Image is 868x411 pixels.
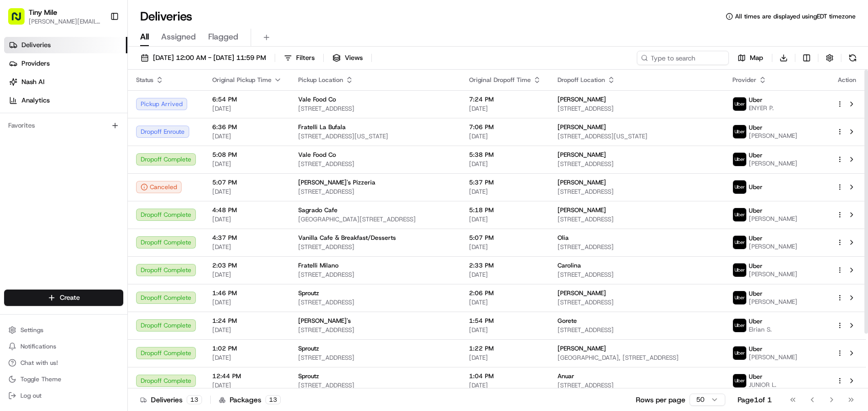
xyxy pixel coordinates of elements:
span: [STREET_ADDRESS] [298,160,453,168]
span: Uber [749,207,763,215]
span: Uber [749,345,763,353]
span: Map [750,53,763,63]
span: ENYER P. [749,104,774,112]
span: 5:07 PM [212,178,282,187]
div: Action [836,76,858,84]
span: [PERSON_NAME] [749,298,797,306]
span: Uber [749,373,763,381]
span: [DATE] [469,381,541,389]
span: Vanilla Cafe & Breakfast/Desserts [298,234,396,242]
input: Type to search [637,51,729,65]
button: Tiny Mile [29,7,57,17]
p: Rows per page [636,395,685,405]
span: [DATE] [469,105,541,113]
span: [DATE] [212,381,282,389]
span: All times are displayed using EDT timezone [735,12,856,20]
span: [STREET_ADDRESS] [298,354,453,362]
span: [STREET_ADDRESS][US_STATE] [558,132,717,140]
span: Elrian S. [749,325,772,334]
span: [PERSON_NAME][EMAIL_ADDRESS] [29,17,102,26]
a: Providers [4,55,127,72]
span: Uber [749,124,763,132]
button: Log out [4,388,123,403]
button: Create [4,290,123,306]
span: Toggle Theme [20,375,61,383]
span: [DATE] [469,132,541,140]
span: [STREET_ADDRESS] [298,188,453,196]
span: Flagged [208,31,238,43]
span: [PERSON_NAME] [558,178,606,187]
span: [PERSON_NAME] [558,123,606,131]
div: Page 1 of 1 [738,395,772,405]
span: [DATE] [469,215,541,223]
span: 2:33 PM [469,261,541,270]
span: [DATE] [212,271,282,279]
span: Vale Food Co [298,95,336,104]
span: [PERSON_NAME] [749,215,797,223]
img: uber-new-logo.jpeg [733,97,746,111]
span: [STREET_ADDRESS] [558,298,717,306]
span: [STREET_ADDRESS] [558,188,717,196]
span: Original Dropoff Time [469,76,531,84]
span: [PERSON_NAME] [558,344,606,353]
span: Assigned [161,31,196,43]
img: uber-new-logo.jpeg [733,291,746,304]
span: 5:37 PM [469,178,541,187]
div: Packages [219,395,281,405]
span: Views [345,53,363,63]
span: Uber [749,183,763,191]
span: [PERSON_NAME] [749,242,797,251]
span: 1:46 PM [212,289,282,297]
span: 2:03 PM [212,261,282,270]
span: Nash AI [21,77,44,87]
img: uber-new-logo.jpeg [733,180,746,194]
div: Favorites [4,117,123,134]
span: [STREET_ADDRESS][US_STATE] [298,132,453,140]
span: [PERSON_NAME] [749,159,797,168]
span: Carolina [558,261,581,270]
span: [DATE] [212,160,282,168]
span: [PERSON_NAME] [749,270,797,278]
div: Deliveries [140,395,202,405]
button: Canceled [136,181,182,193]
span: [DATE] [469,160,541,168]
span: Pickup Location [298,76,343,84]
span: [STREET_ADDRESS] [298,105,453,113]
span: 4:37 PM [212,234,282,242]
span: Notifications [20,342,56,351]
span: [DATE] [469,354,541,362]
span: Settings [20,326,43,334]
span: 6:54 PM [212,95,282,104]
span: [STREET_ADDRESS] [298,271,453,279]
span: Uber [749,151,763,159]
img: uber-new-logo.jpeg [733,236,746,249]
a: Nash AI [4,74,127,90]
span: [STREET_ADDRESS] [558,243,717,251]
span: [DATE] [212,188,282,196]
span: [DATE] [212,105,282,113]
span: JUNIOR L. [749,381,776,389]
a: Deliveries [4,37,127,53]
span: Uber [749,290,763,298]
span: [DATE] [212,243,282,251]
span: [STREET_ADDRESS] [298,298,453,306]
div: 13 [187,395,202,404]
span: 12:44 PM [212,372,282,380]
span: Analytics [21,96,50,105]
span: Fratelli Milano [298,261,339,270]
span: [PERSON_NAME] [749,132,797,140]
span: 5:18 PM [469,206,541,214]
span: 4:48 PM [212,206,282,214]
span: Log out [20,392,41,400]
span: Sagrado Cafe [298,206,338,214]
button: Toggle Theme [4,372,123,386]
span: Anuar [558,372,574,380]
span: All [140,31,149,43]
span: Dropoff Location [558,76,605,84]
button: Views [328,51,367,65]
span: [STREET_ADDRESS] [558,160,717,168]
span: [STREET_ADDRESS] [558,381,717,389]
span: Uber [749,96,763,104]
span: Fratelli La Bufala [298,123,346,131]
